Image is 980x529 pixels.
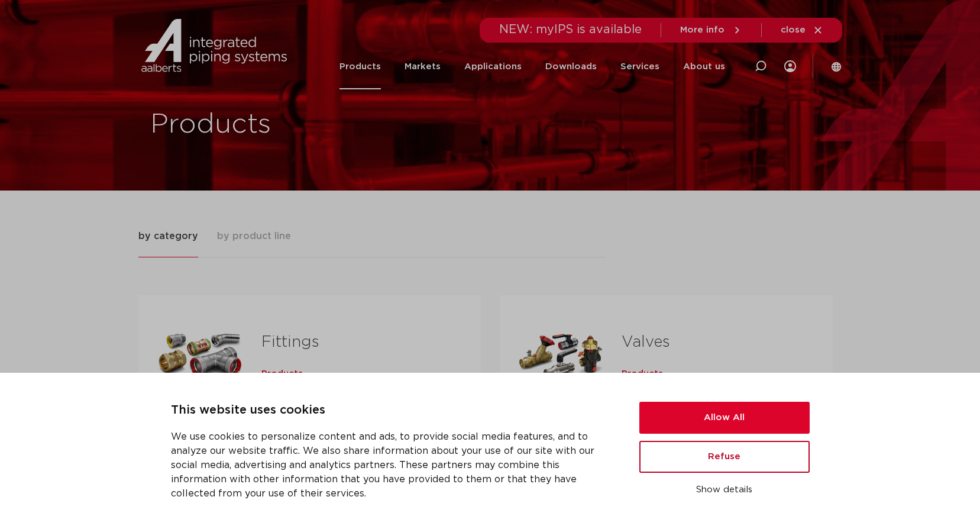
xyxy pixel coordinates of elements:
button: Refuse [639,441,810,473]
a: Products [261,368,303,380]
font: Downloads [545,62,597,71]
button: Show details [639,480,810,500]
a: Valves [622,334,670,350]
font: Services [620,62,659,71]
span: by product line [217,229,291,243]
span: NEW: myIPS is available [499,24,642,36]
span: by category [138,229,198,243]
span: close [781,25,806,34]
span: More info [680,25,725,34]
h1: Products [150,106,484,144]
a: Products [622,368,663,380]
a: Products [339,44,381,89]
a: close [781,25,823,36]
button: Allow All [639,402,810,434]
font: About us [683,62,725,71]
a: Markets [405,44,441,89]
p: This website uses cookies [171,401,611,420]
nav: Menu [339,44,725,89]
a: Fittings [261,334,319,350]
p: We use cookies to personalize content and ads, to provide social media features, and to analyze o... [171,430,611,501]
a: More info [680,25,742,36]
a: Applications [464,44,522,89]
